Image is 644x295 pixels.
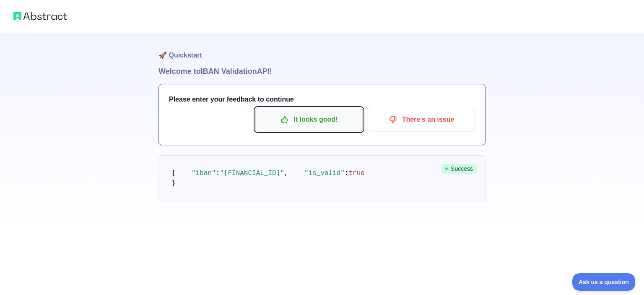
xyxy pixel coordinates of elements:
span: true [349,170,365,177]
span: Success [441,164,477,174]
span: "is_valid" [304,170,345,177]
span: : [345,170,349,177]
code: } [171,170,365,187]
iframe: Toggle Customer Support [572,273,636,291]
span: : [216,170,220,177]
span: "iban" [192,170,216,177]
span: , [284,170,288,177]
p: There's an issue [374,112,469,127]
h3: Please enter your feedback to continue [169,94,475,104]
h1: 🚀 Quickstart [158,34,486,65]
button: It looks good! [255,108,363,131]
p: It looks good! [262,112,356,127]
h1: Welcome to IBAN Validation API! [158,65,486,77]
img: Abstract logo [13,10,67,22]
button: There's an issue [368,108,475,131]
span: { [171,170,176,177]
span: "[FINANCIAL_ID]" [220,170,284,177]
